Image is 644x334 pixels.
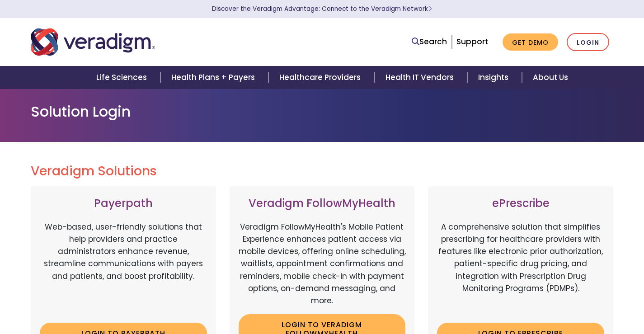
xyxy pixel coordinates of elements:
a: About Us [522,66,579,89]
a: Get Demo [503,33,558,51]
a: Login [567,33,609,52]
a: Health Plans + Payers [160,66,268,89]
img: Veradigm logo [31,27,155,57]
a: Insights [467,66,522,89]
p: Web-based, user-friendly solutions that help providers and practice administrators enhance revenu... [40,221,207,316]
h3: Veradigm FollowMyHealth [239,197,406,210]
p: A comprehensive solution that simplifies prescribing for healthcare providers with features like ... [437,221,604,316]
h1: Solution Login [31,103,614,120]
a: Health IT Vendors [375,66,467,89]
a: Healthcare Providers [268,66,374,89]
p: Veradigm FollowMyHealth's Mobile Patient Experience enhances patient access via mobile devices, o... [239,221,406,307]
a: Support [456,36,488,47]
h2: Veradigm Solutions [31,164,614,179]
a: Search [412,36,447,48]
h3: Payerpath [40,197,207,210]
a: Life Sciences [85,66,160,89]
h3: ePrescribe [437,197,604,210]
a: Discover the Veradigm Advantage: Connect to the Veradigm NetworkLearn More [212,5,432,13]
span: Learn More [428,5,432,13]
